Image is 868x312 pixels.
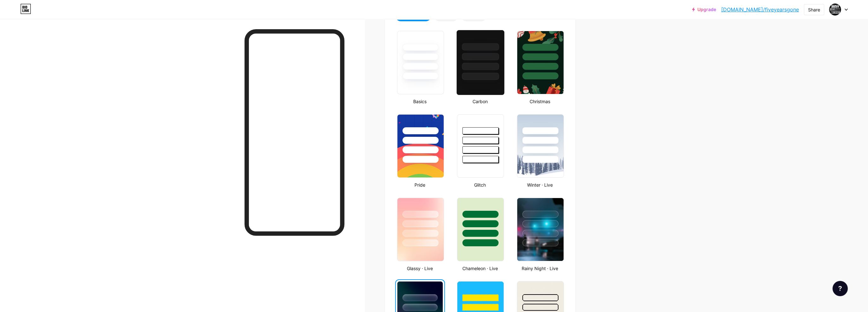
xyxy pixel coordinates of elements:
div: Christmas [515,98,565,105]
div: Pride [395,182,445,188]
div: Chameleon · Live [455,265,505,272]
a: [DOMAIN_NAME]/fiveyearsgone [721,6,799,13]
div: Basics [395,98,445,105]
div: Winter · Live [515,182,565,188]
div: Rainy Night · Live [515,265,565,272]
img: Five Years Gone [829,3,841,16]
div: Glassy · Live [395,265,445,272]
div: Glitch [455,182,505,188]
div: Share [808,6,820,13]
a: Upgrade [692,7,716,12]
div: Carbon [455,98,505,105]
